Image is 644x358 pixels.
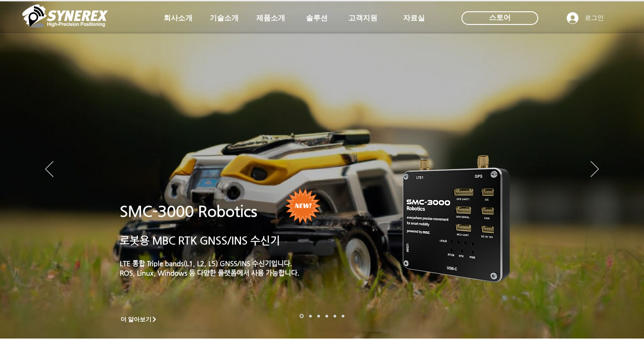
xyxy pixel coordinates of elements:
[155,9,201,27] a: 회사소개
[591,161,599,178] button: 다음
[403,14,425,23] span: 자료실
[210,14,239,23] span: 기술소개
[309,315,312,317] a: 드론 8 - SMC 2000
[560,10,610,27] button: 로그인
[300,314,304,318] a: 로봇- SMC 2000
[325,315,328,317] a: 자율주행
[306,14,328,23] span: 솔루션
[120,203,257,220] a: SMC-3000 Robotics
[390,142,523,293] img: KakaoTalk_20241224_155801212.png
[342,315,344,317] a: 정밀농업
[294,9,339,27] a: 솔루션
[202,9,247,27] a: 기술소개
[334,315,336,317] a: 로봇
[45,161,53,178] button: 이전
[164,14,193,23] span: 회사소개
[461,11,538,25] div: 스토어
[117,314,162,325] a: 더 알아보기
[120,234,280,246] a: 로봇용 MBC RTK GNSS/INS 수신기
[297,314,347,318] nav: 슬라이드
[317,315,320,317] a: 측량 IoT
[120,259,292,267] a: LTE 통합 Triple bands(L1, L2, L5) GNSS/INS 수신기입니다.
[582,14,607,23] span: 로그인
[256,14,285,23] span: 제품소개
[121,315,152,324] span: 더 알아보기
[348,14,377,23] span: 고객지원
[22,2,108,29] img: 씨너렉스_White_simbol_대지 1.png
[120,269,300,277] a: ROS, Linux, Windows 등 다양한 플랫폼에서 사용 가능합니다.
[340,9,385,27] a: 고객지원
[489,13,511,23] span: 스토어
[248,9,293,27] a: 제품소개
[391,9,437,27] a: 자료실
